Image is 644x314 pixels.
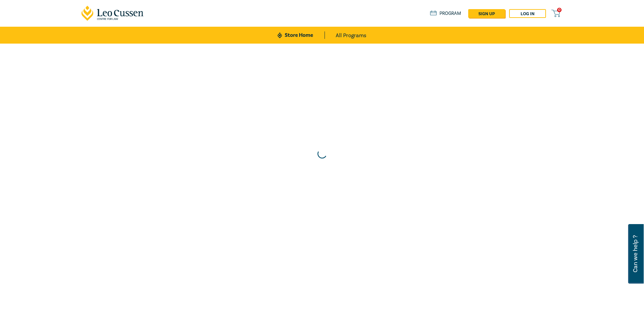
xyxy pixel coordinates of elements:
[632,228,639,280] span: Can we help ?
[557,8,562,12] span: 0
[278,31,325,39] a: Store Home
[430,10,461,17] a: Program
[468,9,505,18] a: sign up
[509,9,546,18] a: Log in
[336,27,366,44] a: All Programs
